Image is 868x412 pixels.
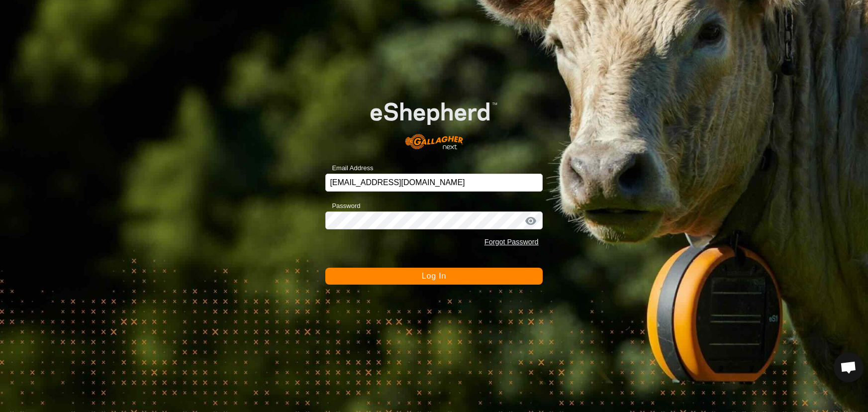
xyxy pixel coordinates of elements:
input: Email Address [325,174,542,192]
a: Open chat [834,352,864,382]
a: Forgot Password [484,238,539,246]
button: Log In [325,268,542,285]
label: Password [325,201,360,211]
span: Log In [422,272,446,280]
label: Email Address [325,163,373,173]
img: E-shepherd Logo [347,84,521,158]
